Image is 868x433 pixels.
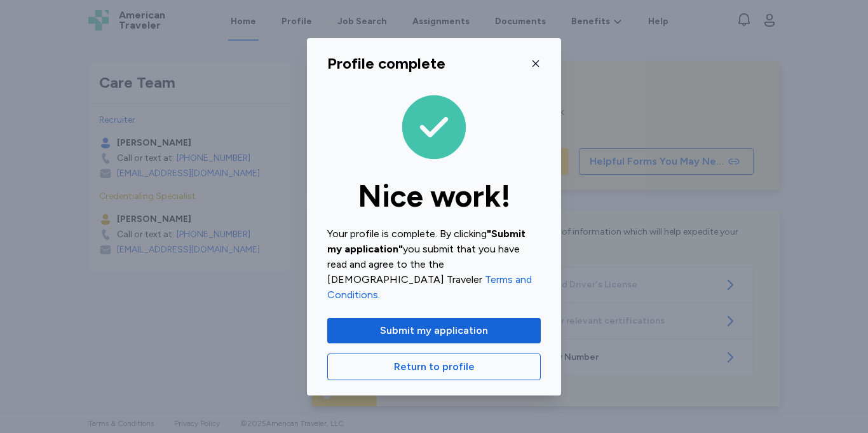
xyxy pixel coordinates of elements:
button: Submit my application [327,318,541,343]
div: Nice work! [327,181,541,211]
button: Return to profile [327,354,541,380]
div: Your profile is complete. By clicking you submit that you have read and agree to the the [DEMOGRA... [327,226,541,303]
span: Submit my application [380,323,488,338]
div: Profile complete [327,53,445,74]
span: Return to profile [394,359,475,375]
